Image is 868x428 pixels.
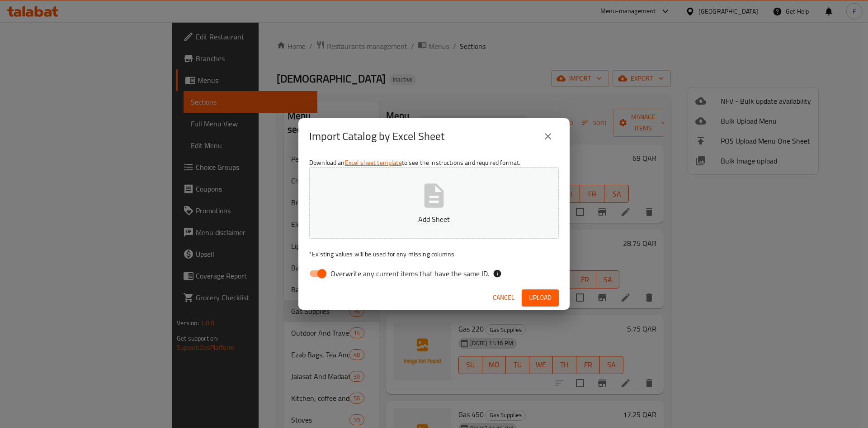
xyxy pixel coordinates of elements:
p: Existing values will be used for any missing columns. [309,250,559,259]
button: Cancel [489,289,518,306]
svg: If the overwrite option isn't selected, then the items that match an existing ID will be ignored ... [493,269,502,278]
span: Upload [529,292,552,303]
span: Overwrite any current items that have the same ID. [330,268,489,279]
h2: Import Catalog by Excel Sheet [309,129,444,144]
p: Add Sheet [323,214,545,225]
button: close [537,125,559,147]
div: Download an to see the instructions and required format. [298,154,570,286]
button: Add Sheet [309,167,559,239]
a: Excel sheet template [345,157,402,168]
span: Cancel [493,292,514,303]
button: Upload [522,289,559,306]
